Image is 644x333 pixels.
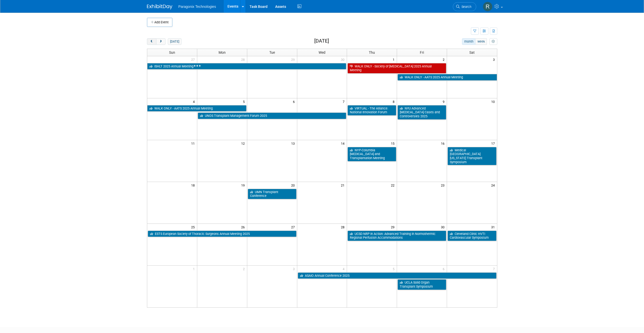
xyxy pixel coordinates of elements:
[392,56,397,63] span: 1
[491,98,497,105] span: 10
[191,56,197,63] span: 27
[147,38,156,45] button: prev
[398,74,497,81] a: WALK ONLY - AATS 2025 Annual Meeting
[198,113,346,119] a: UNOS Transplant Management Forum 2025
[420,50,424,54] span: Fri
[440,224,447,230] span: 30
[340,140,347,146] span: 14
[462,38,475,45] button: month
[440,140,447,146] span: 16
[148,231,296,237] a: ESTS European Society of Thoracic Surgeons Annual Meeting 2025
[248,189,296,199] a: UMN Transplant Conference
[460,5,471,9] span: Search
[492,40,495,43] i: Personalize Calendar
[340,56,347,63] span: 30
[369,50,375,54] span: Thu
[440,182,447,188] span: 23
[398,105,446,120] a: NYU Advanced [MEDICAL_DATA] Cases and Controversies 2025
[241,140,247,146] span: 12
[292,98,297,105] span: 6
[241,182,247,188] span: 19
[348,63,446,73] a: WALK ONLY - Society of [MEDICAL_DATA] 2025 Annual Meeting
[491,224,497,230] span: 31
[340,182,347,188] span: 21
[342,98,347,105] span: 7
[291,140,297,146] span: 13
[192,98,197,105] span: 4
[442,56,447,63] span: 2
[291,224,297,230] span: 27
[448,231,496,241] a: Cleveland Clinic HVTI Cardiovascular Symposium
[298,272,497,279] a: ASAIO Annual Conference 2025
[147,18,172,27] button: Add Event
[392,98,397,105] span: 8
[291,56,297,63] span: 29
[469,50,475,54] span: Sat
[483,2,492,11] img: Rachel Jenkins
[348,231,446,241] a: UCSD NRP In Action: Advanced Training in Normothermic Regional Perfusion Accommodations
[392,266,397,272] span: 5
[492,266,497,272] span: 7
[292,266,297,272] span: 3
[390,140,397,146] span: 15
[390,182,397,188] span: 22
[491,182,497,188] span: 24
[390,224,397,230] span: 29
[168,38,181,45] button: [DATE]
[147,63,346,70] a: ISHLT 2025 Annual Meeting
[191,224,197,230] span: 25
[453,2,476,11] a: Search
[398,279,446,290] a: UCLA Solid Organ Transplant Symposium
[241,224,247,230] span: 26
[269,50,275,54] span: Tue
[348,105,396,116] a: VIRTUAL - The Alliance: National Innovation Forum
[147,105,246,112] a: WALK ONLY - AATS 2025 Annual Meeting
[319,50,325,54] span: Wed
[242,266,247,272] span: 2
[169,50,175,54] span: Sun
[442,98,447,105] span: 9
[191,140,197,146] span: 11
[314,38,329,44] h2: [DATE]
[242,98,247,105] span: 5
[342,266,347,272] span: 4
[340,224,347,230] span: 28
[475,38,487,45] button: week
[178,5,216,9] span: Paragonix Technologies
[492,56,497,63] span: 3
[291,182,297,188] span: 20
[489,38,497,45] button: myCustomButton
[448,147,496,165] a: Medical [GEOGRAPHIC_DATA][US_STATE] Transplant Symposium
[348,147,396,161] a: NYP-Columbia [MEDICAL_DATA] and Transplantation Meeting
[192,266,197,272] span: 1
[491,140,497,146] span: 17
[191,182,197,188] span: 18
[156,38,166,45] button: next
[147,4,172,9] img: ExhibitDay
[241,56,247,63] span: 28
[219,50,226,54] span: Mon
[442,266,447,272] span: 6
